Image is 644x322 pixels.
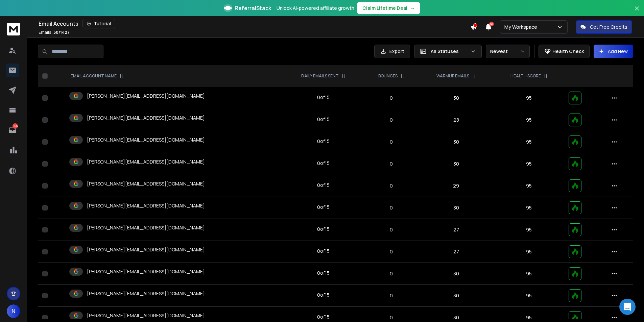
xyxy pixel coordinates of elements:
p: 0 [368,160,415,167]
td: 28 [419,109,494,131]
div: 0 of 15 [317,248,330,254]
p: 0 [368,95,415,101]
button: Export [374,45,410,58]
td: 95 [494,109,565,131]
td: 95 [494,197,565,219]
td: 95 [494,263,565,285]
p: [PERSON_NAME][EMAIL_ADDRESS][DOMAIN_NAME] [87,93,205,99]
div: 0 of 15 [317,138,330,145]
p: [PERSON_NAME][EMAIL_ADDRESS][DOMAIN_NAME] [87,290,205,297]
td: 95 [494,153,565,175]
td: 95 [494,285,565,307]
div: 0 of 15 [317,160,330,167]
p: Health Check [552,48,584,55]
a: 855 [6,123,19,137]
span: → [410,5,415,11]
button: Close banner [633,4,641,20]
div: 0 of 15 [317,226,330,232]
p: 0 [368,139,415,145]
button: Tutorial [82,19,115,28]
td: 30 [419,263,494,285]
p: 855 [13,123,18,129]
p: Unlock AI-powered affiliate growth [277,5,354,11]
p: [PERSON_NAME][EMAIL_ADDRESS][DOMAIN_NAME] [87,312,205,319]
td: 95 [494,241,565,263]
p: [PERSON_NAME][EMAIL_ADDRESS][DOMAIN_NAME] [87,202,205,209]
div: 0 of 15 [317,204,330,210]
div: EMAIL ACCOUNT NAME [71,73,123,79]
p: [PERSON_NAME][EMAIL_ADDRESS][DOMAIN_NAME] [87,137,205,143]
button: Newest [486,45,530,58]
p: 0 [368,117,415,123]
td: 95 [494,219,565,241]
td: 30 [419,285,494,307]
p: 0 [368,248,415,255]
p: [PERSON_NAME][EMAIL_ADDRESS][DOMAIN_NAME] [87,115,205,121]
div: 0 of 15 [317,270,330,276]
p: [PERSON_NAME][EMAIL_ADDRESS][DOMAIN_NAME] [87,180,205,187]
p: [PERSON_NAME][EMAIL_ADDRESS][DOMAIN_NAME] [87,268,205,275]
p: [PERSON_NAME][EMAIL_ADDRESS][DOMAIN_NAME] [87,158,205,165]
p: DAILY EMAILS SENT [301,73,339,79]
div: Email Accounts [39,19,470,28]
td: 27 [419,219,494,241]
button: Health Check [539,45,590,58]
p: All Statuses [431,48,468,55]
div: 0 of 15 [317,116,330,123]
button: N [7,304,20,318]
p: 0 [368,270,415,277]
span: ReferralStack [235,4,271,12]
td: 30 [419,131,494,153]
p: WARMUP EMAILS [436,73,469,79]
td: 30 [419,153,494,175]
div: Open Intercom Messenger [619,299,636,315]
p: HEALTH SCORE [510,73,541,79]
div: 0 of 15 [317,94,330,101]
td: 95 [494,87,565,109]
p: My Workspace [504,24,540,30]
p: Emails : [39,30,70,35]
div: 0 of 15 [317,314,330,320]
button: Claim Lifetime Deal→ [357,2,420,14]
p: 0 [368,226,415,233]
span: 50 / 1427 [53,29,70,35]
td: 30 [419,197,494,219]
button: Get Free Credits [576,20,632,34]
p: [PERSON_NAME][EMAIL_ADDRESS][DOMAIN_NAME] [87,224,205,231]
td: 27 [419,241,494,263]
p: 0 [368,204,415,211]
td: 95 [494,175,565,197]
td: 30 [419,87,494,109]
p: BOUNCES [378,73,398,79]
td: 95 [494,131,565,153]
div: 0 of 15 [317,292,330,298]
button: Add New [594,45,633,58]
p: Get Free Credits [590,24,627,30]
div: 0 of 15 [317,182,330,189]
span: 50 [489,22,494,26]
td: 29 [419,175,494,197]
p: [PERSON_NAME][EMAIL_ADDRESS][DOMAIN_NAME] [87,246,205,253]
p: 0 [368,292,415,299]
p: 0 [368,182,415,189]
p: 0 [368,314,415,321]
